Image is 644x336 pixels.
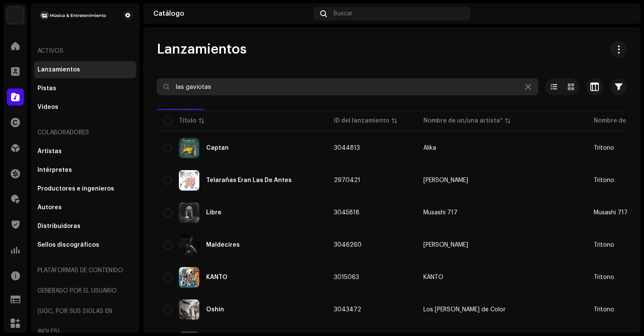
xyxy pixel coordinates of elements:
div: Telarañas Eran Las De Antes [206,177,292,183]
div: Nombre de un/una artista* [423,117,503,125]
span: Buscar [333,10,353,17]
re-m-nav-item: Lanzamientos [34,61,136,78]
div: Intérpretes [37,167,72,174]
div: Pistas [37,85,56,92]
img: 78f3867b-a9d0-4b96-9959-d5e4a689f6cf [7,7,24,24]
div: ID del lanzamiento [334,117,389,125]
span: Musashi 717 [594,210,628,216]
re-m-nav-item: Productores e ingenieros [34,180,136,197]
div: Musashi 717 [423,210,457,216]
div: KANTO [206,274,227,280]
div: Videos [37,104,58,111]
span: Los Ríos de Color [423,307,580,313]
img: 0c43ecd2-0fe7-4201-bfd0-35d22d5c77cb [37,10,109,20]
div: Captan [206,145,229,151]
div: [PERSON_NAME] [423,242,468,248]
img: 53038a98-6ed8-4965-bf99-2b54d9e0cc08 [179,202,199,223]
span: Mateo Braga [423,177,580,183]
div: Oshin [206,307,224,313]
img: 875d399a-77a8-49a0-b6af-ce830848534e [179,235,199,255]
span: 3015063 [334,274,359,280]
re-m-nav-item: Autores [34,199,136,216]
span: Tritono [594,145,614,151]
span: 3044813 [334,145,360,151]
span: Tata Barahona [423,242,580,248]
re-m-nav-item: Artistas [34,143,136,160]
img: 6a83cc1e-c217-4d0c-9e1b-5dcb8863bd67 [179,170,199,191]
div: Distribuidoras [37,223,80,230]
re-m-nav-item: Videos [34,99,136,116]
div: Lanzamientos [37,66,80,73]
re-m-nav-item: Pistas [34,80,136,97]
span: 3045818 [334,210,359,216]
re-m-nav-item: Distribuidoras [34,218,136,235]
div: Libre [206,210,221,216]
div: KANTO [423,274,443,280]
div: Maldecires [206,242,240,248]
span: Musashi 717 [423,210,580,216]
div: Autores [37,204,62,211]
img: bc5f4947-8f86-44a9-aff2-5b9227e25070 [179,299,199,320]
div: Los [PERSON_NAME] de Color [423,307,506,313]
span: Tritono [594,274,614,280]
span: 3046260 [334,242,362,248]
re-a-nav-header: Activos [34,41,136,61]
re-m-nav-item: Intérpretes [34,162,136,179]
span: Tritono [594,242,614,248]
span: 3043472 [334,307,361,313]
div: Sellos discográficos [37,242,99,248]
span: Tritono [594,177,614,183]
span: Lanzamientos [157,41,247,58]
div: Productores e ingenieros [37,185,114,192]
span: Alika [423,145,580,151]
img: 3e94979c-ab0d-4342-a620-fa3c2bd17201 [179,138,199,158]
div: Artistas [37,148,62,155]
re-a-nav-header: Colaboradores [34,122,136,143]
div: Título [179,117,196,125]
div: [PERSON_NAME] [423,177,468,183]
span: Tritono [594,307,614,313]
img: c904f273-36fb-4b92-97b0-1c77b616e906 [617,7,630,20]
div: Catálogo [153,10,310,17]
re-m-nav-item: Sellos discográficos [34,236,136,253]
div: Alika [423,145,436,151]
span: 2970421 [334,177,360,183]
input: Buscar [157,78,538,95]
span: KANTO [423,274,580,280]
img: 93ad5219-90c2-44e6-b98f-81a768945cf4 [179,267,199,288]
